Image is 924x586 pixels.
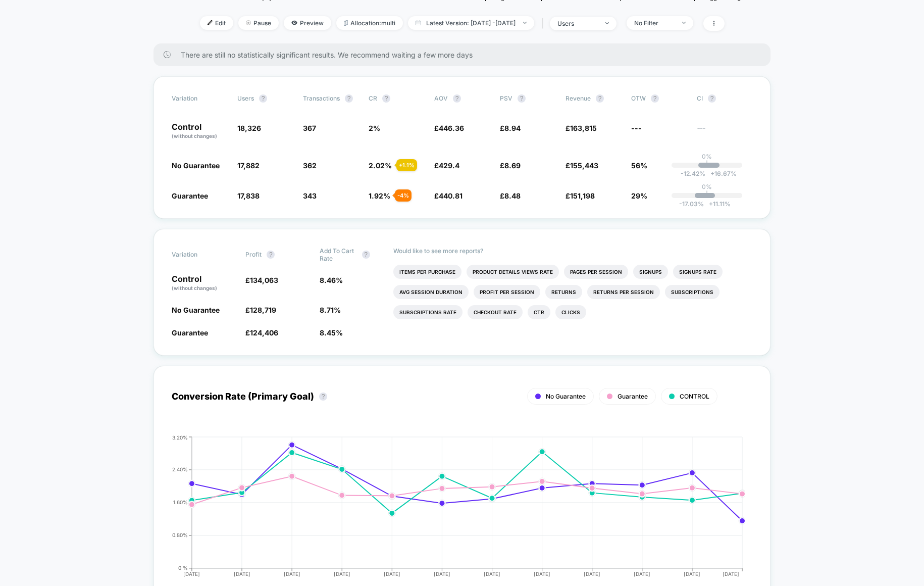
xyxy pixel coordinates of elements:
span: CI [697,94,752,103]
span: 29% [631,191,647,200]
tspan: [DATE] [183,571,200,577]
span: 8.48 [504,191,521,200]
span: (without changes) [172,133,217,139]
span: Guarantee [172,191,208,200]
span: 446.36 [439,124,464,132]
span: 343 [303,191,317,200]
span: 362 [303,161,317,170]
button: ? [382,94,390,103]
button: ? [518,94,526,103]
span: 151,198 [570,191,595,200]
div: No Filter [634,19,675,27]
span: 367 [303,124,316,132]
span: £ [434,191,463,200]
div: - 4 % [395,189,412,202]
span: £ [434,124,464,132]
span: 17,838 [237,191,260,200]
span: Preview [284,16,331,30]
span: £ [500,161,521,170]
div: + 1.1 % [396,159,417,171]
p: | [706,190,708,198]
span: 11.11 % [704,200,731,208]
span: No Guarantee [172,161,220,170]
span: Profit [245,251,262,258]
img: rebalance [344,20,348,26]
p: Control [172,123,227,140]
span: -17.03 % [679,200,704,208]
span: £ [434,161,459,170]
tspan: 2.40% [172,466,188,472]
tspan: [DATE] [283,571,300,577]
img: edit [208,20,213,25]
p: | [706,160,708,168]
tspan: 0.80% [172,532,188,538]
span: Allocation: multi [336,16,403,30]
li: Subscriptions Rate [393,305,463,319]
tspan: [DATE] [434,571,450,577]
span: 18,326 [237,124,261,132]
p: 0% [702,153,712,160]
span: Latest Version: [DATE] - [DATE] [408,16,534,30]
img: end [246,20,251,25]
span: Guarantee [618,393,648,400]
li: Clicks [555,305,586,319]
tspan: [DATE] [584,571,600,577]
tspan: [DATE] [723,571,740,577]
p: Would like to see more reports? [393,247,752,255]
button: ? [708,94,716,103]
span: £ [566,161,598,170]
span: Variation [172,94,227,103]
button: ? [453,94,461,103]
tspan: [DATE] [384,571,400,577]
span: 155,443 [570,161,598,170]
li: Product Details Views Rate [467,265,559,279]
span: 8.46 % [320,276,343,284]
span: £ [566,191,595,200]
button: ? [651,94,659,103]
li: Subscriptions [665,285,720,299]
p: 0% [702,183,712,190]
tspan: 1.60% [173,499,188,505]
span: Revenue [566,94,591,102]
img: end [523,22,527,24]
li: Signups [633,265,668,279]
span: 440.81 [439,191,463,200]
li: Pages Per Session [564,265,628,279]
span: Guarantee [172,328,208,337]
div: CONVERSION_RATE [162,434,742,586]
span: £ [245,306,276,314]
span: 2 % [369,124,380,132]
button: ? [319,393,327,401]
li: Profit Per Session [474,285,540,299]
span: + [709,200,713,208]
span: There are still no statistically significant results. We recommend waiting a few more days [181,51,750,59]
span: 16.67 % [705,170,737,177]
span: No Guarantee [546,393,586,400]
span: + [710,170,714,177]
span: £ [245,276,278,284]
button: ? [345,94,353,103]
span: Pause [238,16,279,30]
span: -12.42 % [681,170,705,177]
li: Returns [545,285,582,299]
button: ? [596,94,604,103]
span: No Guarantee [172,306,220,314]
tspan: [DATE] [334,571,350,577]
span: £ [500,124,521,132]
img: calendar [416,20,421,25]
button: ? [267,251,275,259]
li: Avg Session Duration [393,285,469,299]
div: users [557,20,598,27]
span: --- [631,124,642,132]
span: 2.02 % [369,161,392,170]
li: Signups Rate [673,265,723,279]
li: Returns Per Session [587,285,660,299]
span: 128,719 [250,306,276,314]
span: Edit [200,16,233,30]
span: £ [245,328,278,337]
img: end [605,22,609,24]
span: 8.69 [504,161,521,170]
tspan: [DATE] [484,571,500,577]
span: PSV [500,94,512,102]
button: ? [259,94,267,103]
